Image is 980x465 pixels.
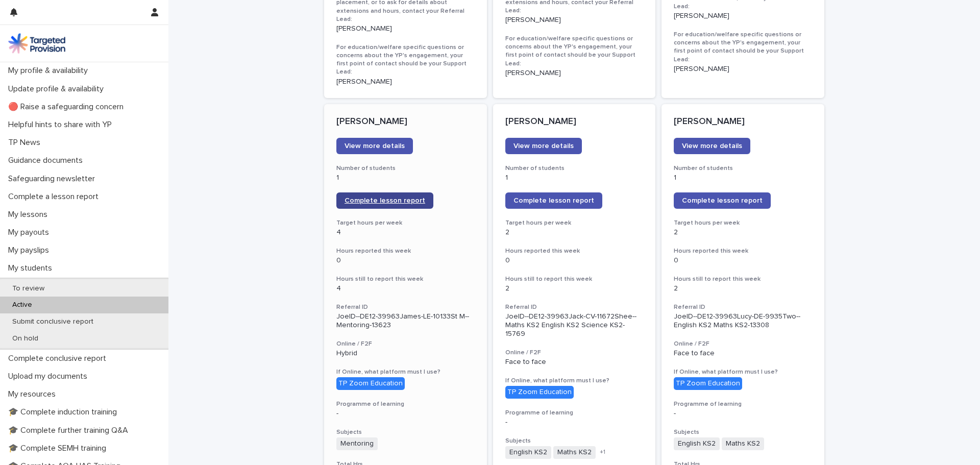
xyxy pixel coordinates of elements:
a: Complete lesson report [505,192,602,209]
h3: For education/welfare specific questions or concerns about the YP's engagement, your first point ... [336,43,475,77]
p: [PERSON_NAME] [505,116,644,128]
p: - [505,418,644,427]
p: 0 [674,256,812,265]
p: [PERSON_NAME] [674,12,812,20]
p: [PERSON_NAME] [674,65,812,74]
p: Complete a lesson report [4,192,107,202]
span: View more details [513,142,574,150]
p: [PERSON_NAME] [505,69,644,78]
h3: Hours still to report this week [674,275,812,283]
span: Complete lesson report [345,197,425,204]
a: View more details [505,138,582,154]
h3: If Online, what platform must I use? [674,368,812,376]
p: On hold [4,334,46,343]
h3: Number of students [336,164,475,173]
p: My profile & availability [4,66,96,76]
p: 4 [336,284,475,293]
span: Complete lesson report [682,197,763,204]
p: [PERSON_NAME] [336,116,475,128]
p: 2 [505,284,644,293]
p: 0 [505,256,644,265]
p: My students [4,263,60,273]
span: Complete lesson report [513,197,594,204]
h3: Subjects [336,428,475,436]
p: Update profile & availability [4,84,112,94]
h3: Programme of learning [336,400,475,408]
p: My resources [4,389,64,399]
p: My lessons [4,210,56,219]
p: Hybrid [336,349,475,358]
h3: Target hours per week [505,219,644,227]
p: JoelD--DE12-39963Lucy-DE-9935Two--English KS2 Maths KS2-13308 [674,312,812,330]
p: [PERSON_NAME] [674,116,812,128]
p: Face to face [505,358,644,366]
img: M5nRWzHhSzIhMunXDL62 [8,33,65,54]
h3: Online / F2F [674,340,812,348]
p: [PERSON_NAME] [336,25,475,33]
p: Active [4,301,40,309]
h3: If Online, what platform must I use? [505,377,644,385]
span: View more details [345,142,405,150]
a: View more details [336,138,413,154]
h3: Subjects [505,437,644,445]
p: Submit conclusive report [4,317,102,326]
span: + 1 [600,449,605,455]
h3: Online / F2F [336,340,475,348]
h3: Referral ID [336,303,475,311]
h3: Hours reported this week [336,247,475,255]
h3: Programme of learning [674,400,812,408]
h3: For education/welfare specific questions or concerns about the YP's engagement, your first point ... [674,31,812,64]
h3: For education/welfare specific questions or concerns about the YP's engagement, your first point ... [505,35,644,68]
p: 1 [674,174,812,182]
h3: Target hours per week [336,219,475,227]
h3: Number of students [505,164,644,173]
h3: Referral ID [674,303,812,311]
span: View more details [682,142,742,150]
p: - [336,409,475,418]
h3: Number of students [674,164,812,173]
h3: Target hours per week [674,219,812,227]
p: Complete conclusive report [4,354,114,363]
h3: Programme of learning [505,409,644,417]
span: English KS2 [674,437,720,450]
p: Face to face [674,349,812,358]
p: My payouts [4,228,57,237]
h3: Online / F2F [505,349,644,357]
div: TP Zoom Education [674,377,742,390]
span: Maths KS2 [722,437,764,450]
p: 1 [505,174,644,182]
p: 2 [674,228,812,237]
p: 🔴 Raise a safeguarding concern [4,102,132,112]
h3: If Online, what platform must I use? [336,368,475,376]
p: My payslips [4,246,57,255]
p: JoelD--DE12-39963James-LE-10133St M--Mentoring-13623 [336,312,475,330]
p: Safeguarding newsletter [4,174,103,184]
p: Guidance documents [4,156,91,165]
p: 🎓 Complete SEMH training [4,444,114,453]
p: 1 [336,174,475,182]
h3: Hours reported this week [674,247,812,255]
h3: Referral ID [505,303,644,311]
p: 2 [505,228,644,237]
p: 0 [336,256,475,265]
h3: Hours still to report this week [336,275,475,283]
p: 🎓 Complete further training Q&A [4,426,136,435]
h3: Hours reported this week [505,247,644,255]
span: Maths KS2 [553,446,596,459]
div: TP Zoom Education [336,377,405,390]
p: - [674,409,812,418]
p: To review [4,284,53,293]
p: Upload my documents [4,372,95,381]
span: Mentoring [336,437,378,450]
p: JoelD--DE12-39963Jack-CV-11672Shee--Maths KS2 English KS2 Science KS2-15769 [505,312,644,338]
a: Complete lesson report [336,192,433,209]
p: [PERSON_NAME] [505,16,644,25]
a: Complete lesson report [674,192,771,209]
h3: Subjects [674,428,812,436]
h3: Hours still to report this week [505,275,644,283]
p: 4 [336,228,475,237]
p: 2 [674,284,812,293]
p: 🎓 Complete induction training [4,407,125,417]
p: [PERSON_NAME] [336,78,475,86]
p: TP News [4,138,48,148]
